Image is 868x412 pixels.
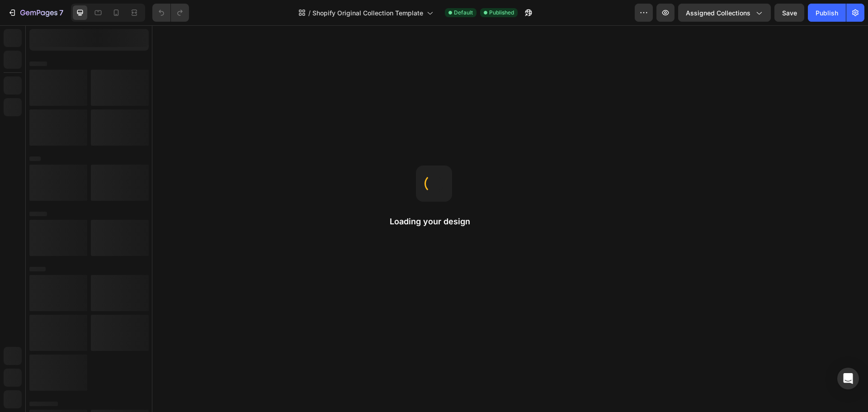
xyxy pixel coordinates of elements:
button: Assigned Collections [678,4,771,22]
div: Publish [816,8,838,18]
p: 7 [59,7,63,18]
span: Assigned Collections [686,8,750,18]
span: Save [782,9,797,17]
span: / [308,8,311,18]
span: Default [454,9,473,17]
button: 7 [4,4,67,22]
h2: Loading your design [390,216,478,227]
button: Save [774,4,804,22]
span: Shopify Original Collection Template [312,8,423,18]
div: Undo/Redo [152,4,189,22]
button: Publish [808,4,846,22]
div: Open Intercom Messenger [837,368,859,389]
span: Published [489,9,514,17]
